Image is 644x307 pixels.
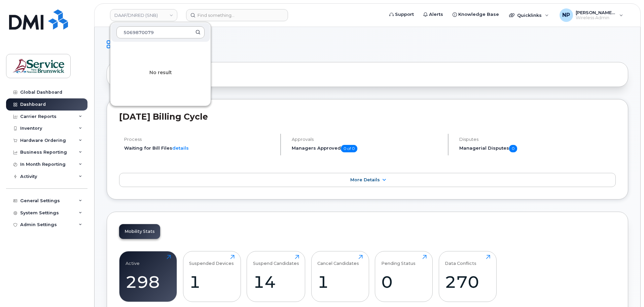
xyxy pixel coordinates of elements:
span: 0 of 0 [341,145,357,152]
a: Suspend Candidates14 [253,255,299,298]
div: No result [110,42,211,103]
div: 1 [317,272,363,292]
h5: Managerial Disputes [459,145,616,152]
h4: Process [124,137,275,142]
div: 0 [381,272,427,292]
div: Suspended Devices [189,255,234,266]
input: Search [116,26,205,38]
div: 270 [445,272,490,292]
div: 14 [253,272,299,292]
div: Suspend Candidates [253,255,299,266]
div: Cancel Candidates [317,255,359,266]
h5: Managers Approved [292,145,442,152]
a: Active298 [126,255,171,298]
li: Waiting for Bill Files [124,145,275,151]
div: Data Conflicts [445,255,476,266]
div: 1 [189,272,235,292]
div: 298 [126,272,171,292]
h2: [DATE] Billing Cycle [119,112,616,122]
h4: Approvals [292,137,442,142]
span: More Details [350,177,380,182]
a: details [172,145,189,151]
div: Active [126,255,140,266]
a: Cancel Candidates1 [317,255,363,298]
a: Suspended Devices1 [189,255,235,298]
h4: Disputes [459,137,616,142]
span: 0 [509,145,517,152]
a: Pending Status0 [381,255,427,298]
div: Pending Status [381,255,416,266]
a: Data Conflicts270 [445,255,490,298]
